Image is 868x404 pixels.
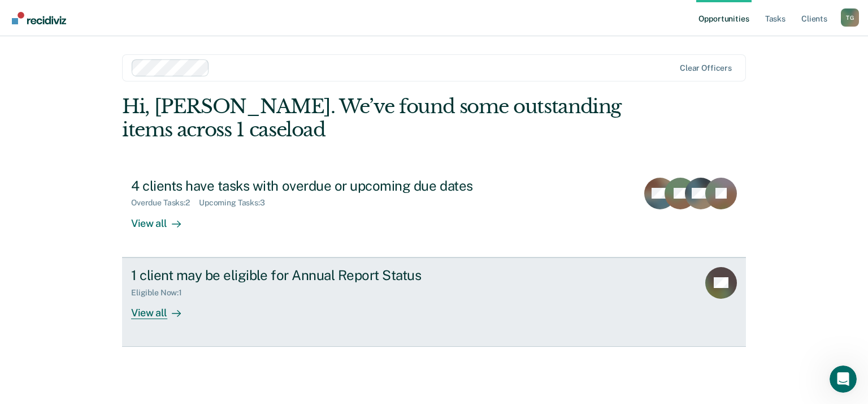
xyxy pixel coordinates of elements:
[131,297,194,319] div: View all
[12,12,66,24] img: Recidiviz
[131,267,528,283] div: 1 client may be eligible for Annual Report Status
[199,198,274,208] div: Upcoming Tasks : 3
[122,169,746,257] a: 4 clients have tasks with overdue or upcoming due datesOverdue Tasks:2Upcoming Tasks:3View all
[131,178,528,194] div: 4 clients have tasks with overdue or upcoming due dates
[131,288,191,298] div: Eligible Now : 1
[830,366,857,393] iframe: Intercom live chat
[131,208,194,230] div: View all
[122,257,746,347] a: 1 client may be eligible for Annual Report StatusEligible Now:1View all
[841,8,859,27] div: T G
[131,198,199,208] div: Overdue Tasks : 2
[680,63,732,73] div: Clear officers
[841,8,859,27] button: Profile dropdown button
[122,95,621,141] div: Hi, [PERSON_NAME]. We’ve found some outstanding items across 1 caseload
